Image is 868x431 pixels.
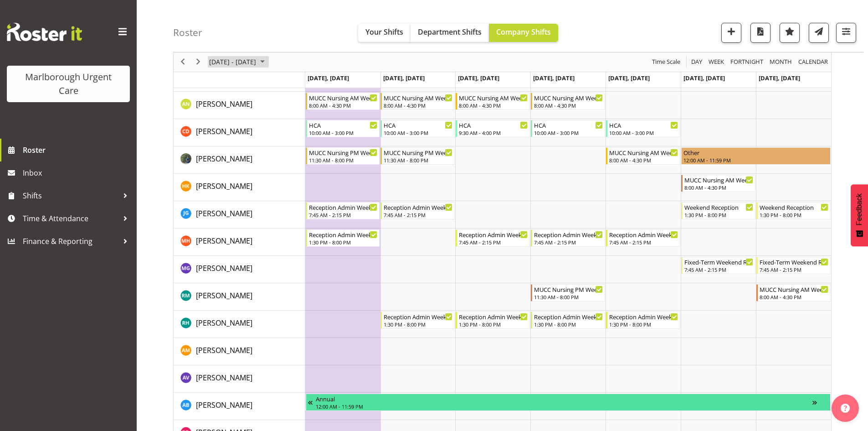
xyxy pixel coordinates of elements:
[306,202,380,219] div: Josephine Godinez"s event - Reception Admin Weekday AM Begin From Monday, November 3, 2025 at 7:4...
[174,393,305,420] td: Andrew Brooks resource
[196,235,252,246] a: [PERSON_NAME]
[309,102,378,109] div: 8:00 AM - 4:30 PM
[306,120,380,137] div: Cordelia Davies"s event - HCA Begin From Monday, November 3, 2025 at 10:00:00 AM GMT+13:00 Ends A...
[534,293,603,301] div: 11:30 AM - 8:00 PM
[16,70,121,98] div: Marlborough Urgent Care
[358,24,411,42] button: Your Shifts
[531,284,605,301] div: Rachel Murphy"s event - MUCC Nursing PM Weekday Begin From Thursday, November 6, 2025 at 11:30:00...
[459,239,528,246] div: 7:45 AM - 2:15 PM
[196,373,252,383] span: [PERSON_NAME]
[316,394,812,403] div: Annual
[759,74,800,82] span: [DATE], [DATE]
[684,184,753,191] div: 8:00 AM - 4:30 PM
[384,129,452,136] div: 10:00 AM - 3:00 PM
[534,239,603,246] div: 7:45 AM - 2:15 PM
[384,102,452,109] div: 8:00 AM - 4:30 PM
[756,257,831,274] div: Megan Gander"s event - Fixed-Term Weekend Reception Begin From Sunday, November 9, 2025 at 7:45:0...
[684,257,753,266] div: Fixed-Term Weekend Reception
[196,99,252,109] span: [PERSON_NAME]
[459,230,528,239] div: Reception Admin Weekday AM
[309,120,378,130] div: HCA
[531,93,605,110] div: Alysia Newman-Woods"s event - MUCC Nursing AM Weekday Begin From Thursday, November 6, 2025 at 8:...
[456,229,530,247] div: Margret Hall"s event - Reception Admin Weekday AM Begin From Wednesday, November 5, 2025 at 7:45:...
[384,156,452,164] div: 11:30 AM - 8:00 PM
[609,120,678,130] div: HCA
[7,23,82,41] img: Rosterit website logo
[769,57,793,68] span: Month
[534,312,603,321] div: Reception Admin Weekday PM
[760,266,828,273] div: 7:45 AM - 2:15 PM
[456,93,530,110] div: Alysia Newman-Woods"s event - MUCC Nursing AM Weekday Begin From Wednesday, November 5, 2025 at 8...
[690,57,703,68] span: Day
[306,394,831,411] div: Andrew Brooks"s event - Annual Begin From Thursday, October 16, 2025 at 12:00:00 AM GMT+13:00 End...
[23,212,118,225] span: Time & Attendance
[23,189,118,203] span: Shifts
[177,57,189,68] button: Previous
[841,404,850,413] img: help-xxl-2.png
[609,129,678,136] div: 10:00 AM - 3:00 PM
[309,203,378,212] div: Reception Admin Weekday AM
[196,181,252,191] span: [PERSON_NAME]
[309,156,378,164] div: 11:30 AM - 8:00 PM
[533,74,575,82] span: [DATE], [DATE]
[708,57,725,68] span: Week
[721,23,741,43] button: Add a new shift
[459,93,528,102] div: MUCC Nursing AM Weekday
[383,74,425,82] span: [DATE], [DATE]
[384,148,452,157] div: MUCC Nursing PM Weekday
[681,147,831,165] div: Gloria Varghese"s event - Other Begin From Saturday, November 8, 2025 at 12:00:00 AM GMT+13:00 En...
[609,148,678,157] div: MUCC Nursing AM Weekday
[174,365,305,393] td: Amber Venning-Slater resource
[196,290,252,301] a: [PERSON_NAME]
[196,154,252,164] span: [PERSON_NAME]
[459,102,528,109] div: 8:00 AM - 4:30 PM
[609,230,678,239] div: Reception Admin Weekday AM
[196,126,252,137] a: [PERSON_NAME]
[196,345,252,355] span: [PERSON_NAME]
[456,312,530,329] div: Rochelle Harris"s event - Reception Admin Weekday PM Begin From Wednesday, November 5, 2025 at 1:...
[411,24,489,42] button: Department Shifts
[384,312,452,321] div: Reception Admin Weekday PM
[851,184,868,246] button: Feedback - Show survey
[309,148,378,157] div: MUCC Nursing PM Weekday
[534,129,603,136] div: 10:00 AM - 3:00 PM
[606,120,680,137] div: Cordelia Davies"s event - HCA Begin From Friday, November 7, 2025 at 10:00:00 AM GMT+13:00 Ends A...
[756,202,831,219] div: Josephine Godinez"s event - Weekend Reception Begin From Sunday, November 9, 2025 at 1:30:00 PM G...
[380,93,455,110] div: Alysia Newman-Woods"s event - MUCC Nursing AM Weekday Begin From Tuesday, November 4, 2025 at 8:0...
[531,312,605,329] div: Rochelle Harris"s event - Reception Admin Weekday PM Begin From Thursday, November 6, 2025 at 1:3...
[196,208,252,219] a: [PERSON_NAME]
[306,147,380,165] div: Gloria Varghese"s event - MUCC Nursing PM Weekday Begin From Monday, November 3, 2025 at 11:30:00...
[681,175,755,192] div: Hayley Keown"s event - MUCC Nursing AM Weekends Begin From Saturday, November 8, 2025 at 8:00:00 ...
[534,321,603,328] div: 1:30 PM - 8:00 PM
[174,228,305,256] td: Margret Hall resource
[196,263,252,273] span: [PERSON_NAME]
[174,338,305,365] td: Alexandra Madigan resource
[206,52,270,72] div: November 03 - 09, 2025
[836,23,856,43] button: Filter Shifts
[174,92,305,119] td: Alysia Newman-Woods resource
[174,311,305,338] td: Rochelle Harris resource
[174,174,305,201] td: Hayley Keown resource
[174,119,305,146] td: Cordelia Davies resource
[797,57,829,68] span: calendar
[208,57,257,68] span: [DATE] - [DATE]
[760,211,828,218] div: 1:30 PM - 8:00 PM
[306,93,380,110] div: Alysia Newman-Woods"s event - MUCC Nursing AM Weekday Begin From Monday, November 3, 2025 at 8:00...
[196,153,252,164] a: [PERSON_NAME]
[208,57,269,68] button: November 2025
[459,120,528,130] div: HCA
[308,74,349,82] span: [DATE], [DATE]
[459,312,528,321] div: Reception Admin Weekday PM
[459,129,528,136] div: 9:30 AM - 4:00 PM
[380,120,455,137] div: Cordelia Davies"s event - HCA Begin From Tuesday, November 4, 2025 at 10:00:00 AM GMT+13:00 Ends ...
[760,285,828,294] div: MUCC Nursing AM Weekends
[780,23,800,43] button: Highlight an important date within the roster.
[681,202,755,219] div: Josephine Godinez"s event - Weekend Reception Begin From Saturday, November 8, 2025 at 1:30:00 PM...
[380,147,455,165] div: Gloria Varghese"s event - MUCC Nursing PM Weekday Begin From Tuesday, November 4, 2025 at 11:30:0...
[684,203,753,212] div: Weekend Reception
[756,284,831,301] div: Rachel Murphy"s event - MUCC Nursing AM Weekends Begin From Sunday, November 9, 2025 at 8:00:00 A...
[456,120,530,137] div: Cordelia Davies"s event - HCA Begin From Wednesday, November 5, 2025 at 9:30:00 AM GMT+13:00 Ends...
[729,57,765,68] button: Fortnight
[192,57,205,68] button: Next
